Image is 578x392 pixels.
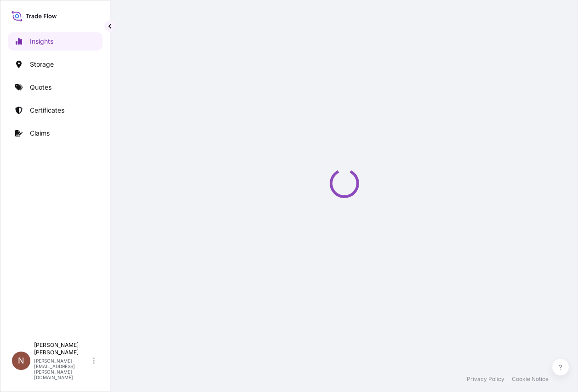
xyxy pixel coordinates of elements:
[30,129,50,138] p: Claims
[8,101,103,119] a: Certificates
[34,358,91,380] p: [PERSON_NAME][EMAIL_ADDRESS][PERSON_NAME][DOMAIN_NAME]
[30,37,53,46] p: Insights
[512,375,549,383] a: Cookie Notice
[30,83,52,92] p: Quotes
[8,32,103,51] a: Insights
[34,341,91,356] p: [PERSON_NAME] [PERSON_NAME]
[8,124,103,142] a: Claims
[18,356,24,365] span: N
[30,106,64,115] p: Certificates
[467,375,504,383] a: Privacy Policy
[30,60,54,69] p: Storage
[8,78,103,97] a: Quotes
[8,55,103,74] a: Storage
